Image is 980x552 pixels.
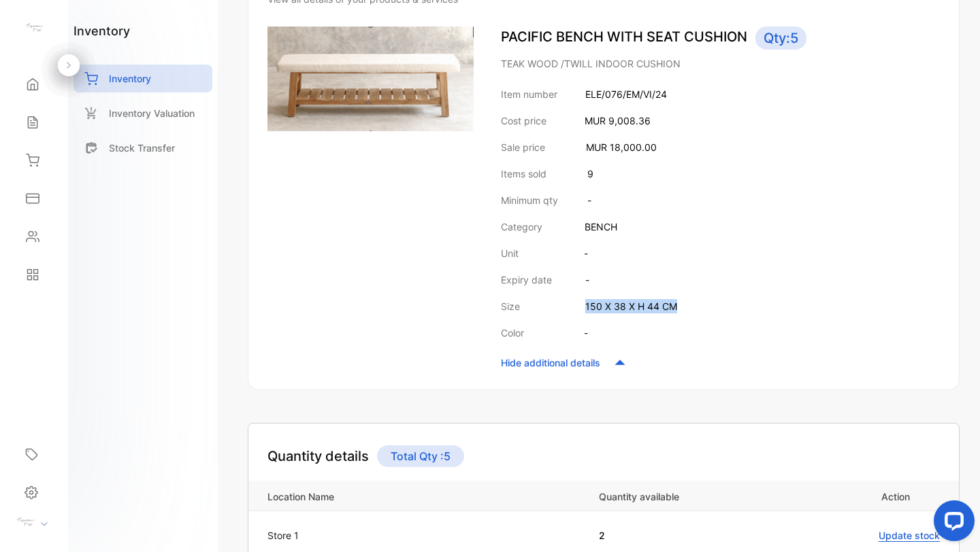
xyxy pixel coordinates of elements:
[585,115,651,126] span: MUR 9,008.36
[267,487,585,504] p: Location Name
[923,495,980,552] iframe: LiveChat chat widget
[501,273,552,287] p: Expiry date
[798,487,910,504] p: Action
[501,356,600,370] p: Hide additional details
[587,167,593,181] p: 9
[73,65,212,92] a: Inventory
[879,530,940,542] span: Update stock
[109,106,195,120] p: Inventory Valuation
[501,114,546,128] p: Cost price
[584,326,588,340] p: -
[24,18,44,38] img: logo
[501,193,558,207] p: Minimum qty
[501,326,524,340] p: Color
[501,167,546,181] p: Items sold
[73,134,212,162] a: Stock Transfer
[585,299,677,313] p: 150 X 38 X H 44 CM
[73,22,130,40] h1: inventory
[501,27,940,50] p: PACIFIC BENCH WITH SEAT CUSHION
[267,528,299,542] p: Store 1
[73,99,212,127] a: Inventory Valuation
[109,141,175,155] p: Stock Transfer
[267,446,369,466] h4: Quantity details
[584,246,588,260] p: -
[586,141,657,153] span: MUR 18,000.00
[587,193,591,207] p: -
[585,273,589,287] p: -
[599,487,779,504] p: Quantity available
[585,87,667,101] p: ELE/076/EM/VI/24
[585,220,617,234] p: BENCH
[15,512,35,532] img: profile
[501,87,557,101] p: Item number
[377,445,464,467] p: Total Qty : 5
[501,140,545,154] p: Sale price
[755,27,806,50] span: Qty: 5
[501,246,519,260] p: Unit
[599,528,779,542] p: 2
[501,56,940,71] p: TEAK WOOD /TWILL INDOOR CUSHION
[109,71,151,86] p: Inventory
[267,27,474,131] img: item
[501,299,520,313] p: Size
[501,220,542,234] p: Category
